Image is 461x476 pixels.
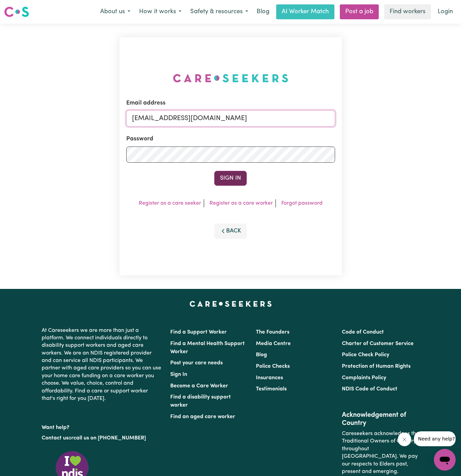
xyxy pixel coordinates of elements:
[135,5,186,19] button: How it works
[342,352,389,358] a: Police Check Policy
[170,394,231,408] a: Find a disability support worker
[126,135,153,143] label: Password
[414,431,456,446] iframe: Message from company
[139,201,201,206] a: Register as a care seeker
[253,4,273,19] a: Blog
[434,449,456,471] iframe: Button to launch messaging window
[256,375,283,381] a: Insurances
[4,6,29,18] img: Careseekers logo
[96,5,135,19] button: About us
[256,352,267,358] a: Blog
[186,5,253,19] button: Safety & resources
[256,364,290,369] a: Police Checks
[42,324,162,405] p: At Careseekers we are more than just a platform. We connect individuals directly to disability su...
[342,411,419,427] h2: Acknowledgement of Country
[434,4,457,19] a: Login
[170,341,245,355] a: Find a Mental Health Support Worker
[190,301,272,307] a: Careseekers home page
[256,341,291,346] a: Media Centre
[342,330,384,335] a: Code of Conduct
[73,435,146,441] a: call us on [PHONE_NUMBER]
[342,341,414,346] a: Charter of Customer Service
[170,330,227,335] a: Find a Support Worker
[276,4,334,19] a: AI Worker Match
[342,364,411,369] a: Protection of Human Rights
[4,4,29,20] a: Careseekers logo
[42,421,162,431] p: Want help?
[398,433,411,446] iframe: Close message
[342,375,386,381] a: Complaints Policy
[170,383,228,389] a: Become a Care Worker
[126,110,335,127] input: Email address
[170,414,235,420] a: Find an aged care worker
[342,386,397,392] a: NDIS Code of Conduct
[214,171,247,186] button: Sign In
[256,386,287,392] a: Testimonials
[126,99,166,108] label: Email address
[281,201,323,206] a: Forgot password
[170,360,223,366] a: Post your care needs
[214,224,247,239] button: Back
[384,4,431,19] a: Find workers
[42,435,68,441] a: Contact us
[170,372,187,377] a: Sign In
[42,432,162,445] p: or
[340,4,379,19] a: Post a job
[210,201,273,206] a: Register as a care worker
[256,330,289,335] a: The Founders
